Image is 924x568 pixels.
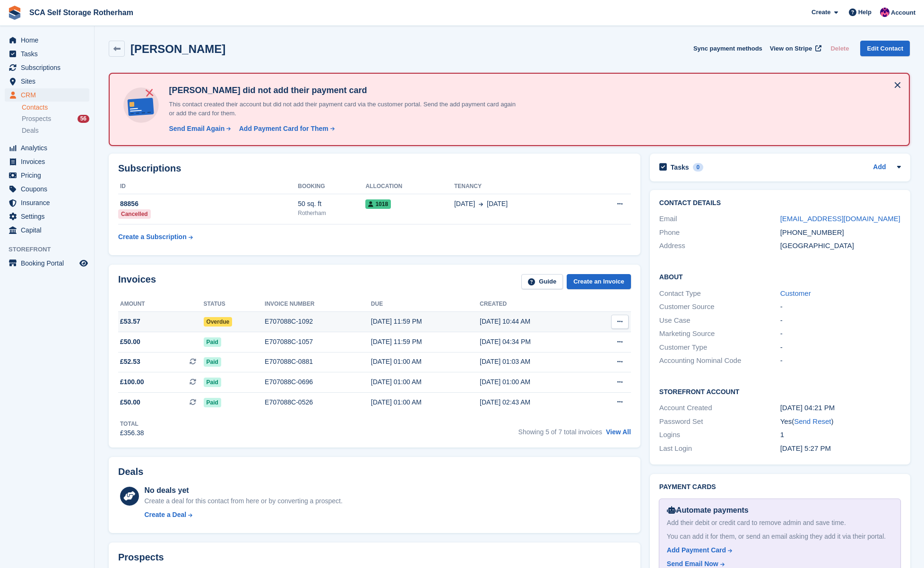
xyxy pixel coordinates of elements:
th: Booking [298,179,365,194]
div: Create a deal for this contact from here or by converting a prospect. [144,496,342,506]
a: SCA Self Storage Rotherham [26,5,137,20]
div: Customer Source [659,301,780,312]
div: Use Case [659,315,780,326]
span: [DATE] [487,199,508,209]
div: [DATE] 01:03 AM [480,357,588,367]
span: [DATE] [454,199,475,209]
div: Marketing Source [659,328,780,339]
div: Logins [659,430,780,440]
div: 56 [78,115,89,123]
time: 2025-06-02 16:27:03 UTC [780,444,831,452]
a: menu [5,61,89,74]
a: menu [5,155,89,168]
span: Tasks [21,47,78,60]
div: - [780,301,901,312]
div: Add Payment Card [667,545,726,555]
h2: Tasks [671,163,689,172]
span: Invoices [21,155,78,168]
span: £53.57 [120,317,140,327]
div: - [780,315,901,326]
img: stora-icon-8386f47178a22dfd0bd8f6a31ec36ba5ce8667c1dd55bd0f319d3a0aa187defe.svg [8,6,22,20]
div: E707088C-1057 [265,337,371,347]
div: Create a Subscription [118,232,187,242]
a: menu [5,169,89,182]
a: Guide [521,274,563,290]
span: Create [812,8,830,17]
a: menu [5,257,89,270]
span: £100.00 [120,377,144,387]
div: Add Payment Card for Them [239,124,328,134]
div: [DATE] 04:21 PM [780,403,901,413]
span: CRM [21,88,78,102]
div: Create a Deal [144,510,186,520]
a: Create a Subscription [118,228,193,246]
span: Prospects [22,114,51,123]
button: Delete [827,41,853,56]
div: - [780,355,901,366]
span: Pricing [21,169,78,182]
div: Contact Type [659,288,780,299]
th: Tenancy [454,179,583,194]
div: No deals yet [144,485,342,496]
div: [DATE] 01:00 AM [371,377,480,387]
span: Account [891,8,915,17]
div: Send Email Again [169,124,225,134]
div: [GEOGRAPHIC_DATA] [780,241,901,251]
span: Paid [204,398,221,407]
span: Storefront [9,245,94,254]
span: Home [21,34,78,47]
div: [PHONE_NUMBER] [780,227,901,238]
div: [DATE] 01:00 AM [480,377,588,387]
img: Sam Chapman [880,8,889,17]
a: [EMAIL_ADDRESS][DOMAIN_NAME] [780,215,900,223]
span: Showing 5 of 7 total invoices [518,428,602,436]
button: Sync payment methods [693,41,762,56]
span: £52.53 [120,357,140,367]
span: 1018 [365,199,391,209]
div: 88856 [118,199,298,209]
h2: Contact Details [659,199,901,207]
h2: Invoices [118,274,156,290]
span: Coupons [21,182,78,196]
a: menu [5,47,89,60]
a: menu [5,196,89,209]
div: E707088C-0696 [265,377,371,387]
span: Help [858,8,872,17]
span: Booking Portal [21,257,78,270]
span: Paid [204,337,221,347]
h2: About [659,272,901,281]
div: Rotherham [298,209,365,217]
span: Capital [21,224,78,237]
div: [DATE] 01:00 AM [371,357,480,367]
div: - [780,328,901,339]
a: menu [5,182,89,196]
a: Add Payment Card [667,545,889,555]
a: menu [5,141,89,155]
span: Deals [22,126,39,135]
h2: Storefront Account [659,387,901,396]
div: Cancelled [118,209,151,219]
span: Insurance [21,196,78,209]
div: Customer Type [659,342,780,353]
a: Edit Contact [860,41,910,56]
th: Due [371,297,480,312]
span: Subscriptions [21,61,78,74]
a: Add Payment Card for Them [235,124,336,134]
span: View on Stripe [770,44,812,53]
img: no-card-linked-e7822e413c904bf8b177c4d89f31251c4716f9871600ec3ca5bfc59e148c83f4.svg [121,85,161,125]
span: Settings [21,210,78,223]
div: [DATE] 02:43 AM [480,397,588,407]
div: E707088C-0526 [265,397,371,407]
a: menu [5,34,89,47]
div: Last Login [659,443,780,454]
div: [DATE] 04:34 PM [480,337,588,347]
th: Status [204,297,265,312]
a: Send Reset [794,417,831,425]
div: Accounting Nominal Code [659,355,780,366]
div: - [780,342,901,353]
a: menu [5,224,89,237]
a: menu [5,210,89,223]
div: Address [659,241,780,251]
div: Total [120,420,144,428]
a: Customer [780,289,811,297]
